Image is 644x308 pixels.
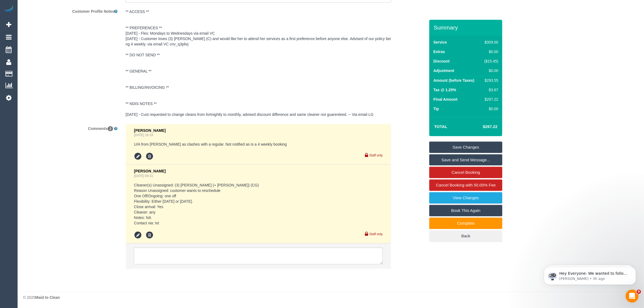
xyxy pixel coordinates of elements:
[24,21,93,26] p: Message from Ellie, sent 3h ago
[482,97,498,102] div: $297.22
[134,142,383,147] pre: U/A from [PERSON_NAME] as clashes with a regular. Not notified as is a 4 weekly booking
[429,179,502,191] a: Cancel Booking with 50.00% Fee
[433,68,454,73] label: Adjustment
[482,78,498,83] div: $293.55
[433,97,457,102] label: Final Amount
[429,218,502,229] a: Complete
[482,58,498,64] div: ($15.45)
[482,40,498,45] div: $309.00
[134,182,383,226] pre: Cleaner(s) Unassigned: (3) [PERSON_NAME] (+ [PERSON_NAME]) (CG) Reason Unassigned: customer wants...
[134,169,166,173] span: [PERSON_NAME]
[19,7,121,14] label: Customer Profile Notes
[24,16,93,74] span: Hey Everyone: We wanted to follow up and let you know we have been closely monitoring the account...
[482,49,498,54] div: $0.00
[429,205,502,216] a: Book This Again
[434,124,447,129] strong: Total
[433,40,447,45] label: Service
[134,133,153,137] a: [DATE] 16:18
[429,154,502,166] a: Save and Send Message...
[429,230,502,242] a: Back
[35,295,60,300] strong: Maid to Clean
[429,142,502,153] a: Save Changes
[126,9,391,117] pre: ** ACCESS ** ** PREFERENCES ** [DATE] - Flex: Mondays to Wednesdays via email VC [DATE] - Custome...
[134,128,166,133] span: [PERSON_NAME]
[23,295,639,300] div: © 2025
[482,106,498,112] div: $0.00
[482,87,498,93] div: $3.67
[482,68,498,73] div: $0.00
[19,124,121,131] label: Comments
[429,192,502,204] a: View Changes
[433,78,474,83] label: Amount (before Taxes)
[536,255,644,293] iframe: Intercom notifications message
[626,290,639,303] iframe: Intercom live chat
[436,183,496,187] span: Cancel Booking with 50.00% Fee
[433,58,450,64] label: Discount
[108,126,113,131] span: 2
[369,153,383,157] small: Staff only
[467,124,497,129] h4: $297.22
[369,232,383,236] small: Staff only
[433,87,456,93] label: Tax @ 1.25%
[429,167,502,178] a: Cancel Booking
[433,106,439,112] label: Tip
[434,24,500,31] h3: Summary
[3,5,14,13] img: Automaid Logo
[433,49,445,54] label: Extras
[637,290,641,294] span: 9
[134,174,153,178] a: [DATE] 08:31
